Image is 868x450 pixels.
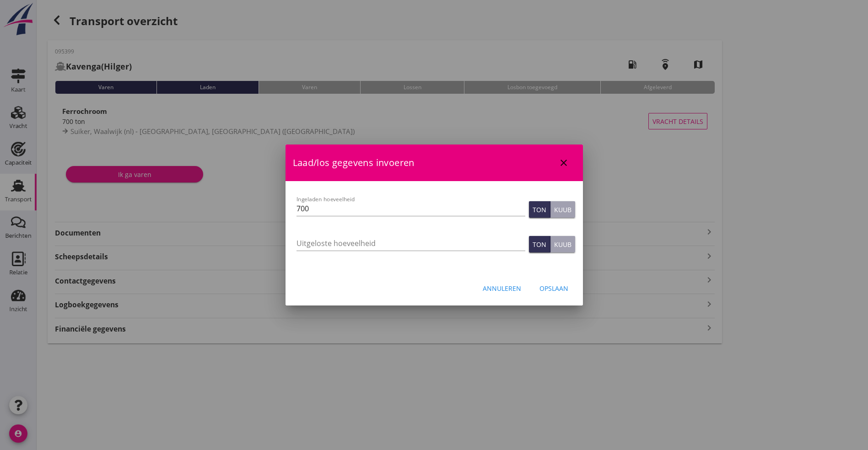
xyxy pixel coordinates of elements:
[297,236,525,251] input: Uitgeloste hoeveelheid
[558,157,569,168] i: close
[529,236,550,252] button: Ton
[529,201,550,218] button: Ton
[297,201,525,216] input: Ingeladen hoeveelheid
[532,280,576,296] button: Opslaan
[539,284,568,293] div: Opslaan
[554,240,571,249] div: Kuub
[550,201,575,218] button: Kuub
[475,280,528,296] button: Annuleren
[483,284,521,293] div: Annuleren
[286,145,583,181] div: Laad/los gegevens invoeren
[554,205,571,214] div: Kuub
[550,236,575,252] button: Kuub
[533,240,546,249] div: Ton
[533,205,546,214] div: Ton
